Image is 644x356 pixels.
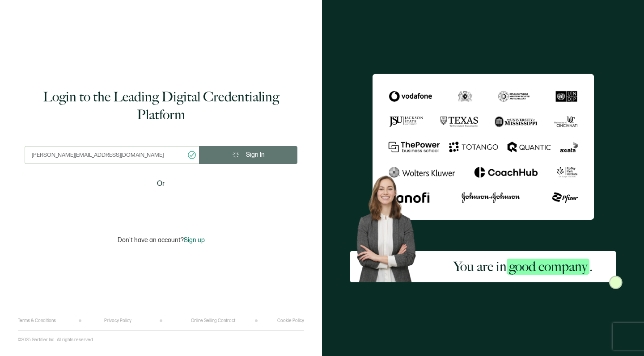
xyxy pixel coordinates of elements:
[373,74,594,219] img: Sertifier Login - You are in <span class="strong-h">good company</span>.
[104,318,131,323] a: Privacy Policy
[277,318,304,323] a: Cookie Policy
[184,236,205,244] span: Sign up
[609,276,623,289] img: Sertifier Login
[453,258,593,276] h2: You are in .
[18,318,56,323] a: Terms & Conditions
[507,259,589,275] span: good company
[350,170,430,282] img: Sertifier Login - You are in <span class="strong-h">good company</span>. Hero
[18,337,94,343] p: ©2025 Sertifier Inc.. All rights reserved.
[105,195,217,215] iframe: Google ile Oturum Açma Düğmesi
[118,236,205,244] p: Don't have an account?
[187,150,197,160] ion-icon: checkmark circle outline
[191,318,235,323] a: Online Selling Contract
[25,88,297,124] h1: Login to the Leading Digital Credentialing Platform
[110,195,212,215] div: Google ile oturum açın. Yeni sekmede açılır
[157,178,165,189] span: Or
[25,146,199,164] input: Enter your work email address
